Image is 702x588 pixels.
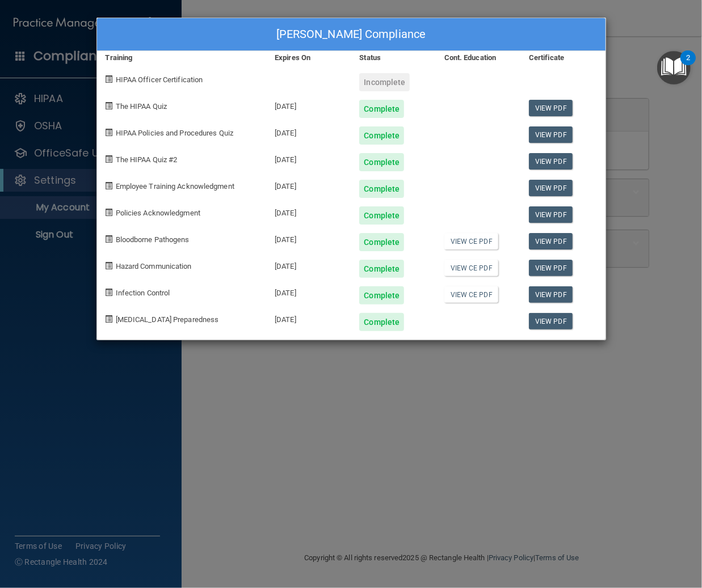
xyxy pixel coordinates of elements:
div: 2 [686,58,690,73]
div: Complete [359,100,404,118]
a: View PDF [529,153,573,170]
span: Policies Acknowledgment [116,209,200,217]
iframe: Drift Widget Chat Controller [506,507,688,553]
span: Infection Control [116,289,170,297]
div: Complete [359,153,404,171]
span: Employee Training Acknowledgment [116,182,234,191]
a: View PDF [529,260,573,276]
div: [DATE] [266,198,351,225]
a: View PDF [529,313,573,329]
a: View PDF [529,286,573,303]
div: [PERSON_NAME] Compliance [97,18,606,51]
div: Status [351,51,435,65]
div: Complete [359,286,404,304]
span: Hazard Communication [116,262,192,270]
div: Cont. Education [436,51,520,65]
div: Complete [359,233,404,251]
div: Training [97,51,267,65]
div: [DATE] [266,91,351,118]
div: Incomplete [359,73,410,91]
a: View PDF [529,180,573,196]
span: The HIPAA Quiz #2 [116,155,178,164]
a: View PDF [529,233,573,249]
div: Expires On [266,51,351,65]
span: [MEDICAL_DATA] Preparedness [116,315,219,324]
div: [DATE] [266,278,351,304]
div: [DATE] [266,251,351,278]
div: [DATE] [266,304,351,331]
a: View CE PDF [444,260,498,276]
a: View CE PDF [444,233,498,249]
div: Complete [359,206,404,225]
div: [DATE] [266,171,351,198]
span: HIPAA Officer Certification [116,75,203,84]
div: Complete [359,126,404,145]
a: View PDF [529,100,573,116]
div: Certificate [520,51,605,65]
button: Open Resource Center, 2 new notifications [657,51,691,84]
div: [DATE] [266,145,351,171]
div: Complete [359,313,404,331]
a: View CE PDF [444,286,498,303]
a: View PDF [529,126,573,143]
span: HIPAA Policies and Procedures Quiz [116,129,233,137]
span: The HIPAA Quiz [116,102,167,111]
a: View PDF [529,206,573,223]
div: [DATE] [266,118,351,145]
div: Complete [359,180,404,198]
span: Bloodborne Pathogens [116,235,190,244]
div: [DATE] [266,225,351,251]
div: Complete [359,260,404,278]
